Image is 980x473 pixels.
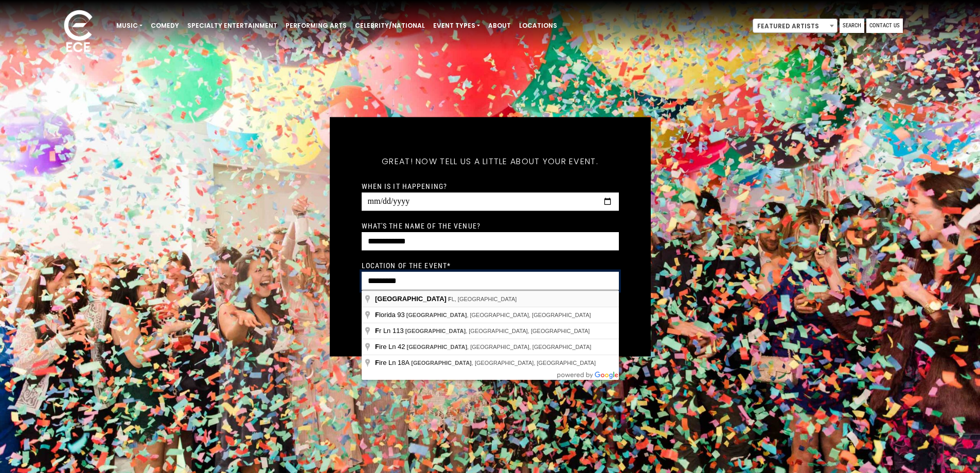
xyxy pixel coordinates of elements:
[840,19,864,33] a: Search
[375,295,447,303] span: [GEOGRAPHIC_DATA]
[375,359,411,366] span: ire Ln 18A
[362,143,619,180] h5: Great! Now tell us a little about your event.
[112,17,147,34] a: Music
[411,360,596,366] span: , [GEOGRAPHIC_DATA], [GEOGRAPHIC_DATA]
[405,328,590,334] span: , [GEOGRAPHIC_DATA], [GEOGRAPHIC_DATA]
[411,360,472,366] span: [GEOGRAPHIC_DATA]
[362,221,480,230] label: What's the name of the venue?
[448,296,452,302] span: F
[407,344,592,350] span: , [GEOGRAPHIC_DATA], [GEOGRAPHIC_DATA]
[406,312,591,318] span: , [GEOGRAPHIC_DATA], [GEOGRAPHIC_DATA]
[375,311,379,319] span: F
[375,359,379,366] span: F
[375,343,379,351] span: F
[753,19,838,33] span: Featured Artists
[375,343,407,351] span: ire Ln 42
[515,17,561,34] a: Locations
[484,17,515,34] a: About
[52,7,104,57] img: ece_new_logo_whitev2-1.png
[866,19,903,33] a: Contact Us
[147,17,183,34] a: Comedy
[448,296,516,302] span: L, [GEOGRAPHIC_DATA]
[362,181,448,190] label: When is it happening?
[753,19,837,33] span: Featured Artists
[405,328,466,334] span: [GEOGRAPHIC_DATA]
[375,327,405,335] span: r Ln 113
[281,17,351,34] a: Performing Arts
[183,17,281,34] a: Specialty Entertainment
[362,260,451,270] label: Location of the event
[375,311,406,319] span: lorida 93
[406,312,467,318] span: [GEOGRAPHIC_DATA]
[375,327,379,335] span: F
[351,17,429,34] a: Celebrity/National
[407,344,468,350] span: [GEOGRAPHIC_DATA]
[429,17,484,34] a: Event Types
